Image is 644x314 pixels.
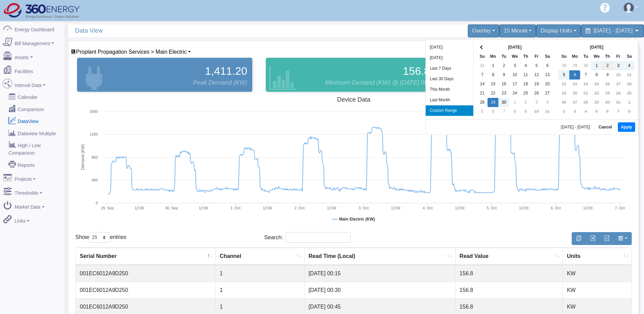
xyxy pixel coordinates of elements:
[101,206,114,210] tspan: 29. Sep
[569,70,580,80] td: 6
[558,70,569,80] td: 5
[542,70,553,80] td: 13
[569,107,580,116] td: 3
[76,265,216,282] td: 001EC6012A9D250
[591,89,602,98] td: 22
[426,63,473,74] li: Last 7 Days
[613,232,632,245] button: Show/Hide Columns
[602,89,613,98] td: 23
[305,282,456,298] td: [DATE] 00:30
[305,265,456,282] td: [DATE] 00:15
[569,61,580,70] td: 29
[205,63,247,79] span: 1,411.20
[520,70,531,80] td: 11
[477,61,487,70] td: 31
[624,89,634,98] td: 25
[595,122,615,132] button: Cancel
[487,70,498,80] td: 8
[624,107,634,116] td: 8
[509,61,520,70] td: 3
[602,80,613,89] td: 16
[542,52,553,61] th: Sa
[624,80,634,89] td: 18
[135,206,144,210] text: 12:00
[456,248,563,265] th: Read Value : activate to sort column ascending
[71,49,191,55] a: Proplant Propagation Services > Main Electric
[76,248,216,265] th: Serial Number : activate to sort column descending
[477,70,487,80] td: 7
[75,232,126,243] label: Show entries
[498,80,509,89] td: 16
[613,80,624,89] td: 17
[569,43,624,52] th: [DATE]
[455,206,464,210] text: 12:00
[426,95,473,105] li: Last Month
[613,61,624,70] td: 3
[487,206,497,210] tspan: 5. Oct
[580,52,591,61] th: Tu
[80,144,85,170] tspan: Demand (KW)
[76,282,216,298] td: 001EC6012A9D250
[199,206,208,210] text: 12:00
[339,217,375,222] tspan: Main Electric (KW)
[76,49,187,55] span: Device List
[624,3,634,13] img: user-3.svg
[591,98,602,107] td: 29
[602,98,613,107] td: 30
[624,98,634,107] td: 1
[558,98,569,107] td: 26
[618,122,635,132] button: Apply
[531,70,542,80] td: 12
[477,52,487,61] th: Su
[600,232,614,245] button: Generate PDF
[569,89,580,98] td: 20
[487,52,498,61] th: Mo
[403,63,436,79] span: 156.80
[563,248,631,265] th: Units : activate to sort column ascending
[92,178,98,182] text: 400
[594,28,633,34] span: [DATE] - [DATE]
[602,61,613,70] td: 2
[613,52,624,61] th: Fr
[569,80,580,89] td: 13
[520,98,531,107] td: 2
[264,232,351,243] label: Search:
[531,80,542,89] td: 19
[216,248,304,265] th: Channel : activate to sort column ascending
[498,98,509,107] td: 30
[591,80,602,89] td: 15
[591,70,602,80] td: 8
[487,89,498,98] td: 22
[468,24,499,37] div: Overlay
[613,89,624,98] td: 24
[580,98,591,107] td: 28
[498,52,509,61] th: Tu
[569,98,580,107] td: 27
[563,282,631,298] td: KW
[558,61,569,70] td: 28
[426,42,473,53] li: [DATE]
[477,98,487,107] td: 28
[426,53,473,63] li: [DATE]
[90,132,98,136] text: 1200
[520,52,531,61] th: Th
[624,70,634,80] td: 11
[487,43,542,52] th: [DATE]
[391,206,401,210] text: 12:00
[487,107,498,116] td: 6
[477,80,487,89] td: 14
[509,107,520,116] td: 8
[542,80,553,89] td: 20
[624,61,634,70] td: 4
[456,265,563,282] td: 156.8
[536,24,581,37] div: Display Units
[613,98,624,107] td: 31
[305,248,456,265] th: Read Time (Local) : activate to sort column ascending
[558,107,569,116] td: 2
[456,282,563,298] td: 156.8
[423,206,433,210] tspan: 4. Oct
[542,61,553,70] td: 6
[90,109,98,114] text: 1600
[487,80,498,89] td: 15
[487,61,498,70] td: 1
